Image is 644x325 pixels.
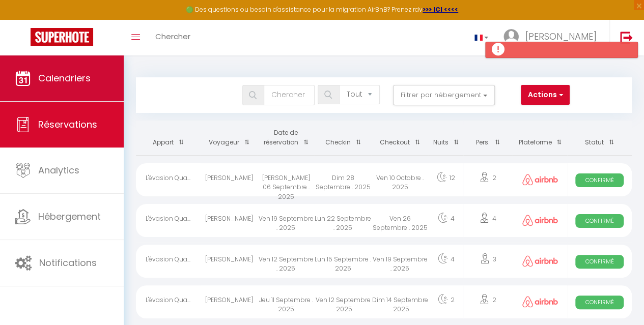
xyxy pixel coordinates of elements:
[423,5,458,14] a: >>> ICI <<<<
[525,30,597,43] span: [PERSON_NAME]
[513,121,567,155] th: Sort by channel
[503,29,519,44] img: ...
[567,121,632,155] th: Sort by status
[620,31,633,44] img: logout
[38,210,101,223] span: Hébergement
[155,31,190,42] span: Chercher
[38,72,91,84] span: Calendriers
[315,121,372,155] th: Sort by checkin
[372,121,429,155] th: Sort by checkout
[136,121,201,155] th: Sort by rentals
[38,164,79,176] span: Analytics
[463,121,513,155] th: Sort by people
[31,28,93,46] img: Super Booking
[258,121,315,155] th: Sort by booking date
[38,118,97,131] span: Réservations
[201,121,258,155] th: Sort by guest
[39,256,97,269] span: Notifications
[148,20,198,55] a: Chercher
[264,85,315,105] input: Chercher
[496,20,609,55] a: ... [PERSON_NAME]
[521,85,570,105] button: Actions
[429,121,463,155] th: Sort by nights
[393,85,495,105] button: Filtrer par hébergement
